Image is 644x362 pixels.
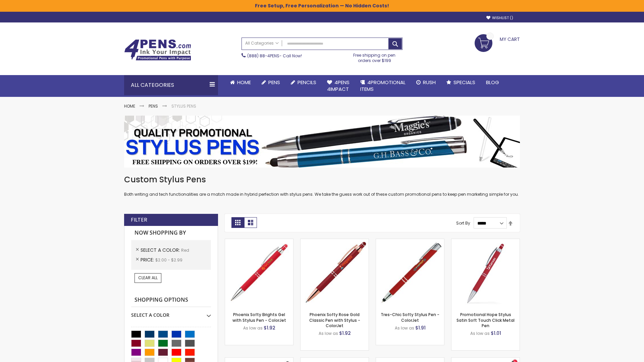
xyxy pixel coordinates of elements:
[285,75,322,90] a: Pencils
[301,239,369,244] a: Phoenix Softy Rose Gold Classic Pen with Stylus - ColorJet-Red
[155,257,182,263] span: $2.00 - $2.99
[247,53,279,59] a: (888) 88-4PENS
[319,330,338,336] span: As low as
[486,79,499,86] span: Blog
[264,324,275,331] span: $1.92
[242,38,282,49] a: All Categories
[381,312,439,323] a: Tres-Chic Softy Stylus Pen - ColorJet
[138,275,158,281] span: Clear All
[453,79,475,86] span: Specials
[245,41,279,46] span: All Categories
[231,217,244,228] strong: Grid
[327,79,350,93] span: 4Pens 4impact
[376,239,444,244] a: Tres-Chic Softy Stylus Pen - ColorJet-Red
[411,75,441,90] a: Rush
[423,79,436,86] span: Rush
[256,75,285,90] a: Pens
[131,216,147,224] strong: Filter
[141,256,155,263] span: Price
[322,75,355,97] a: 4Pens4impact
[451,239,520,244] a: Promotional Hope Stylus Satin Soft Touch Click Metal Pen-Red
[451,239,520,307] img: Promotional Hope Stylus Satin Soft Touch Click Metal Pen-Red
[131,307,211,318] div: Select A Color
[243,325,263,331] span: As low as
[225,239,293,307] img: Phoenix Softy Brights Gel with Stylus Pen - ColorJet-Red
[171,103,196,109] strong: Stylus Pens
[486,15,513,20] a: Wishlist
[457,312,515,328] a: Promotional Hope Stylus Satin Soft Touch Click Metal Pen
[268,79,280,86] span: Pens
[339,330,351,337] span: $1.92
[232,312,286,323] a: Phoenix Softy Brights Gel with Stylus Pen - ColorJet
[141,247,181,253] span: Select A Color
[225,239,293,244] a: Phoenix Softy Brights Gel with Stylus Pen - ColorJet-Red
[149,103,158,109] a: Pens
[301,239,369,307] img: Phoenix Softy Rose Gold Classic Pen with Stylus - ColorJet-Red
[124,103,135,109] a: Home
[376,239,444,307] img: Tres-Chic Softy Stylus Pen - ColorJet-Red
[124,174,520,185] h1: Custom Stylus Pens
[491,330,501,337] span: $1.01
[456,220,470,226] label: Sort By
[237,79,251,86] span: Home
[360,79,406,93] span: 4PROMOTIONAL ITEMS
[124,75,218,95] div: All Categories
[395,325,414,331] span: As low as
[481,75,504,90] a: Blog
[124,174,520,197] div: Both writing and tech functionalities are a match made in hybrid perfection with stylus pens. We ...
[298,79,316,86] span: Pencils
[124,116,520,168] img: Stylus Pens
[247,53,302,59] span: - Call Now!
[181,247,189,253] span: Red
[225,75,256,90] a: Home
[124,39,191,61] img: 4Pens Custom Pens and Promotional Products
[131,293,211,307] strong: Shopping Options
[441,75,481,90] a: Specials
[355,75,411,97] a: 4PROMOTIONALITEMS
[470,330,490,336] span: As low as
[135,273,161,283] a: Clear All
[309,312,360,328] a: Phoenix Softy Rose Gold Classic Pen with Stylus - ColorJet
[131,226,211,240] strong: Now Shopping by
[346,50,403,63] div: Free shipping on pen orders over $199
[415,324,426,331] span: $1.91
